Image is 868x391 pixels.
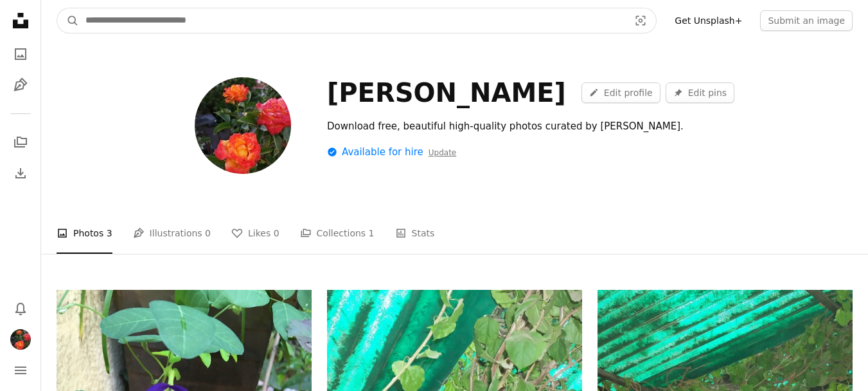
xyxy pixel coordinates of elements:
[300,213,375,254] a: Collections 1
[429,148,456,157] a: Update
[327,119,695,134] div: Download free, beautiful high-quality photos curated by [PERSON_NAME].
[369,226,375,240] span: 1
[760,10,853,31] button: Submit an image
[625,8,656,33] button: Visual search
[8,296,33,321] button: Notifications
[581,82,660,103] a: Edit profile
[133,213,211,254] a: Illustrations 0
[8,129,33,155] a: Collections
[231,213,279,254] a: Likes 0
[8,72,33,98] a: Illustrations
[327,379,582,391] a: View the photo by Rameshaa Shah
[395,213,435,254] a: Stats
[666,82,735,103] button: Edit pins
[667,10,750,31] a: Get Unsplash+
[274,226,279,240] span: 0
[8,41,33,67] a: Photos
[57,8,657,33] form: Find visuals sitewide
[195,77,291,174] img: Avatar of user Rameshaa Shah
[598,379,853,391] a: View the photo by Rameshaa Shah
[205,226,211,240] span: 0
[8,160,33,186] a: Download History
[57,8,79,33] button: Search Unsplash
[8,327,33,352] button: Profile
[10,329,31,350] img: Avatar of user Rameshaa Shah
[327,77,566,108] div: [PERSON_NAME]
[327,144,456,160] div: Available for hire
[8,8,33,36] a: Home — Unsplash
[8,358,33,383] button: Menu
